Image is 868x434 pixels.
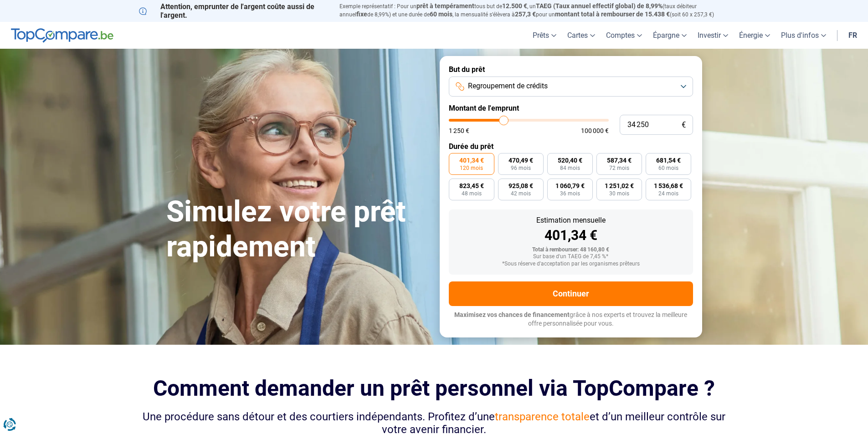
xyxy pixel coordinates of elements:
h1: Simulez votre prêt rapidement [166,194,429,265]
span: 120 mois [460,165,483,171]
span: 48 mois [462,191,482,196]
span: 470,49 € [508,157,533,163]
span: 401,34 € [459,157,484,163]
span: 257,3 € [515,10,536,18]
span: 12.500 € [502,2,527,10]
span: montant total à rembourser de 15.438 € [555,10,670,18]
a: Prêts [527,22,562,49]
label: Durée du prêt [449,142,693,151]
span: 1 250 € [449,128,469,134]
span: fixe [356,10,367,18]
img: TopCompare [11,28,113,43]
p: Attention, emprunter de l'argent coûte aussi de l'argent. [139,2,329,20]
div: Sur base d'un TAEG de 7,45 %* [456,254,686,260]
span: 24 mois [658,191,678,196]
span: 520,40 € [558,157,582,163]
label: But du prêt [449,65,693,74]
span: € [682,121,686,129]
a: Investir [692,22,734,49]
span: Maximisez vos chances de financement [454,311,570,318]
span: TAEG (Taux annuel effectif global) de 8,99% [536,2,663,10]
a: Comptes [601,22,647,49]
a: Plus d'infos [776,22,832,49]
div: *Sous réserve d'acceptation par les organismes prêteurs [456,261,686,267]
div: 401,34 € [456,229,686,242]
button: Continuer [449,281,693,306]
span: 60 mois [658,165,678,171]
span: 100 000 € [581,128,609,134]
span: 60 mois [430,10,452,18]
div: Total à rembourser: 48 160,80 € [456,247,686,253]
span: 96 mois [511,165,531,171]
a: Énergie [734,22,776,49]
span: 925,08 € [508,183,533,189]
label: Montant de l'emprunt [449,104,693,112]
a: Cartes [562,22,601,49]
span: prêt à tempérament [416,2,474,10]
div: Estimation mensuelle [456,217,686,224]
span: transparence totale [495,410,590,423]
p: grâce à nos experts et trouvez la meilleure offre personnalisée pour vous. [449,311,693,328]
span: 587,34 € [607,157,632,163]
span: 36 mois [560,191,580,196]
span: 84 mois [560,165,580,171]
span: 1 251,02 € [605,183,634,189]
span: 681,54 € [656,157,681,163]
a: Épargne [647,22,692,49]
a: fr [843,22,863,49]
span: 72 mois [609,165,629,171]
span: 1 536,68 € [654,183,683,189]
span: 30 mois [609,191,629,196]
button: Regroupement de crédits [449,77,693,97]
span: 1 060,79 € [555,183,585,189]
p: Exemple représentatif : Pour un tous but de , un (taux débiteur annuel de 8,99%) et une durée de ... [339,2,729,19]
span: 42 mois [511,191,531,196]
span: 823,45 € [459,183,484,189]
h2: Comment demander un prêt personnel via TopCompare ? [139,376,729,401]
span: Regroupement de crédits [468,81,548,91]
